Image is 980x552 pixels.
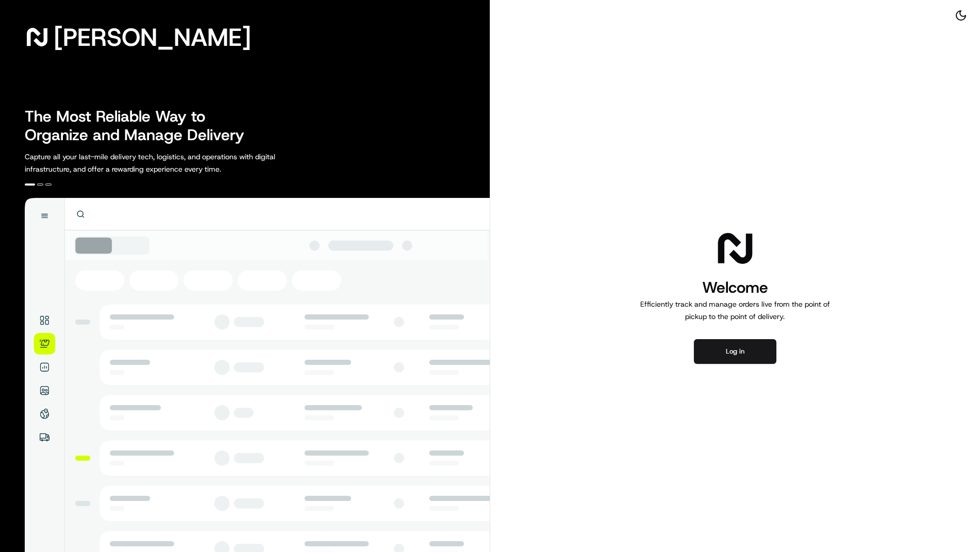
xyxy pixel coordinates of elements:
h2: The Most Reliable Way to Organize and Manage Delivery [25,107,256,144]
p: Efficiently track and manage orders live from the point of pickup to the point of delivery. [636,298,834,323]
p: Capture all your last-mile delivery tech, logistics, and operations with digital infrastructure, ... [25,150,322,175]
h1: Welcome [636,277,834,298]
button: Log in [694,339,776,364]
span: [PERSON_NAME] [54,27,251,47]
